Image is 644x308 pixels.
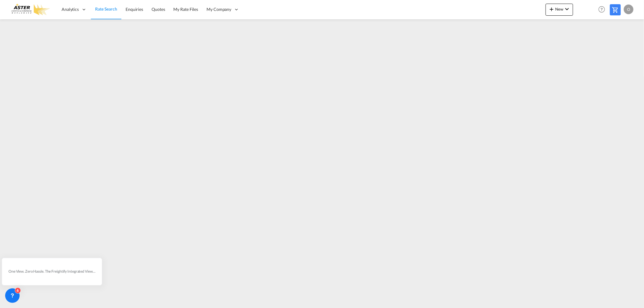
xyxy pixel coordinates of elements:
[624,5,633,14] div: O
[62,6,79,12] span: Analytics
[95,6,117,11] span: Rate Search
[9,3,50,16] img: e3303e4028ba11efbf5f992c85cc34d8.png
[174,7,198,12] span: My Rate Files
[548,7,571,11] span: New
[546,4,573,16] button: icon-plus 400-fgNewicon-chevron-down
[597,4,610,15] div: Help
[563,5,571,13] md-icon: icon-chevron-down
[597,4,607,14] span: Help
[207,6,231,12] span: My Company
[126,7,143,12] span: Enquiries
[548,5,555,13] md-icon: icon-plus 400-fg
[152,7,165,12] span: Quotes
